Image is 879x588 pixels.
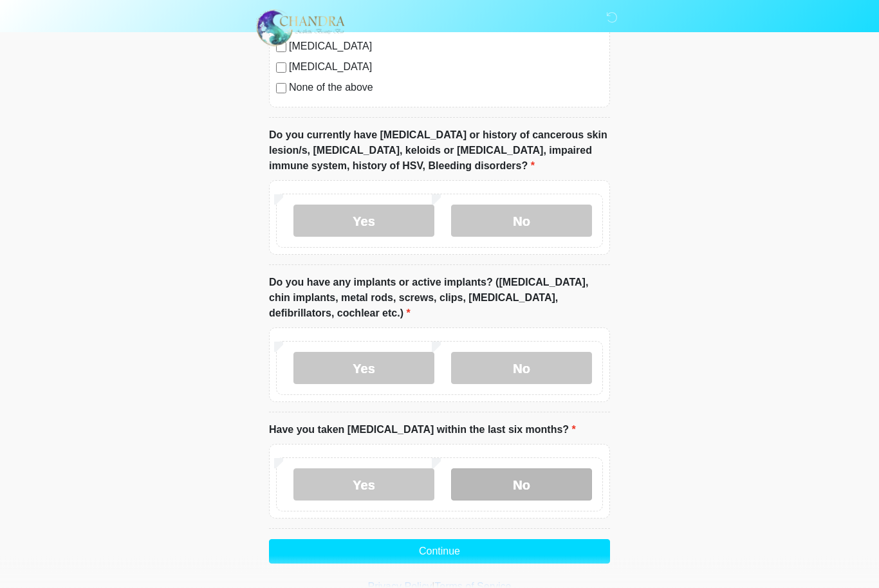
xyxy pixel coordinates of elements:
[451,205,592,237] label: No
[256,10,345,47] img: Chandra Aesthetic Beauty Bar Logo
[269,540,610,564] button: Continue
[289,60,603,75] label: [MEDICAL_DATA]
[451,469,592,501] label: No
[276,63,286,73] input: [MEDICAL_DATA]
[269,423,576,438] label: Have you taken [MEDICAL_DATA] within the last six months?
[269,275,610,322] label: Do you have any implants or active implants? ([MEDICAL_DATA], chin implants, metal rods, screws, ...
[293,469,434,501] label: Yes
[269,128,610,174] label: Do you currently have [MEDICAL_DATA] or history of cancerous skin lesion/s, [MEDICAL_DATA], keloi...
[276,84,286,94] input: None of the above
[289,80,603,96] label: None of the above
[293,353,434,385] label: Yes
[293,205,434,237] label: Yes
[451,353,592,385] label: No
